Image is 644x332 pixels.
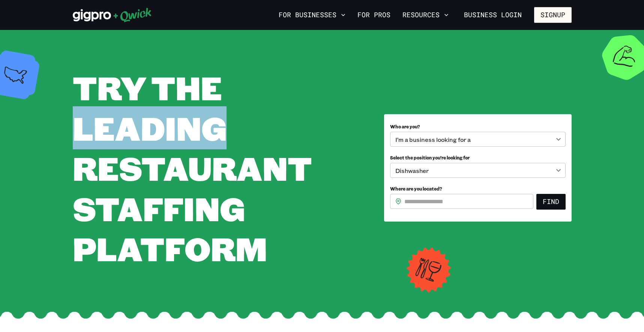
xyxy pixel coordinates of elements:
span: Who are you? [390,124,420,130]
span: Where are you located? [390,186,442,192]
div: Dishwasher [390,163,566,178]
a: For Pros [354,9,393,21]
a: Business Login [458,7,528,23]
button: Signup [534,7,572,23]
button: For Businesses [276,9,348,21]
button: Find [536,194,566,210]
button: Resources [399,9,452,21]
span: Select the position you’re looking for [390,155,470,161]
div: I’m a business looking for a [390,132,566,147]
span: TRY THE LEADING RESTAURANT STAFFING PLATFORM [73,66,312,270]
